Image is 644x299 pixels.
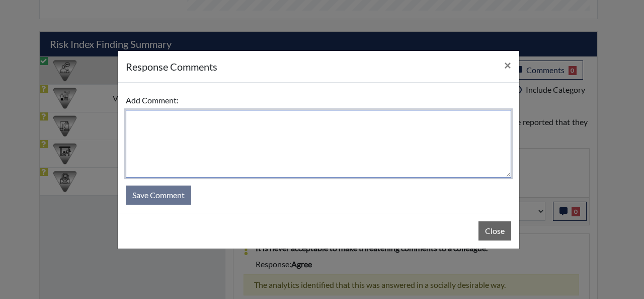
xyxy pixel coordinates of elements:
[126,59,217,74] h5: response Comments
[504,57,511,72] span: ×
[126,186,191,205] button: Save Comment
[478,221,511,241] button: Close
[496,51,519,79] button: Close
[126,91,179,110] label: Add Comment:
